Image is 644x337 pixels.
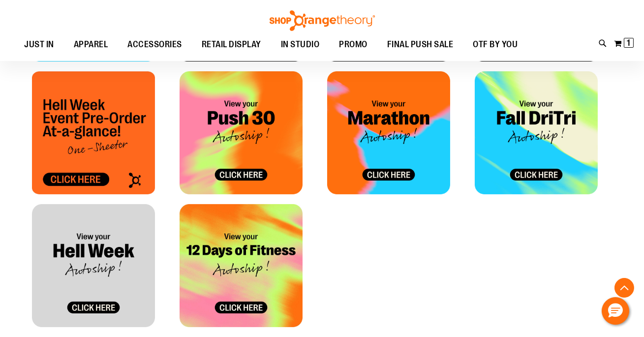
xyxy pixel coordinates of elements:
a: PROMO [330,33,378,56]
img: OTF Tile - Marathon Marketing [327,71,450,194]
span: JUST IN [25,33,55,56]
span: IN STUDIO [281,33,320,56]
a: JUST IN [15,33,64,56]
span: OTF BY YOU [473,33,518,56]
a: OTF BY YOU [463,33,528,56]
img: Shop Orangetheory [268,10,376,31]
a: RETAIL DISPLAY [192,33,271,56]
span: ACCESSORIES [128,33,183,56]
span: 1 [627,38,631,48]
a: ACCESSORIES [118,33,192,56]
span: RETAIL DISPLAY [202,33,261,56]
a: APPAREL [64,33,118,56]
span: PROMO [339,33,368,56]
button: Back To Top [614,278,634,298]
img: FALL DRI TRI_Allocation Tile [475,71,598,194]
img: HELLWEEK_Allocation Tile [32,204,155,327]
a: FINAL PUSH SALE [377,33,463,56]
a: IN STUDIO [271,33,330,56]
button: Hello, have a question? Let’s chat. [602,297,629,325]
span: APPAREL [74,33,108,56]
img: HELLWEEK_Allocation Tile [32,71,155,194]
span: FINAL PUSH SALE [387,33,454,56]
